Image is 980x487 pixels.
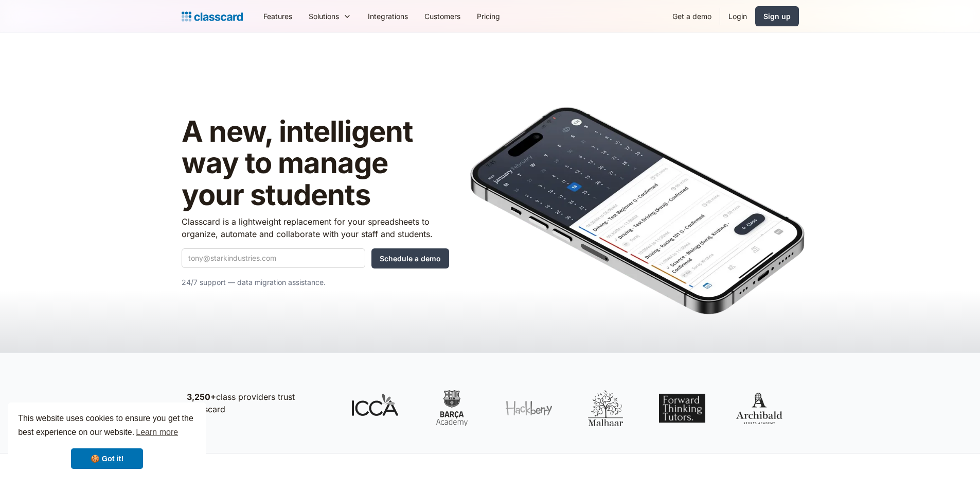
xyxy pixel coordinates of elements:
[182,248,365,268] input: tony@starkindustries.com
[182,116,449,211] h1: A new, intelligent way to manage your students
[71,448,143,469] a: dismiss cookie message
[182,276,449,289] p: 24/7 support — data migration assistance.
[134,425,180,440] a: learn more about cookies
[763,11,791,22] div: Sign up
[720,5,755,28] a: Login
[182,9,243,24] a: Logo
[371,248,449,268] input: Schedule a demo
[360,5,416,28] a: Integrations
[8,402,206,479] div: cookieconsent
[755,6,799,26] a: Sign up
[187,391,331,415] p: class providers trust Classcard
[309,11,339,22] div: Solutions
[187,392,216,402] strong: 3,250+
[416,5,469,28] a: Customers
[469,5,508,28] a: Pricing
[664,5,720,28] a: Get a demo
[182,248,449,268] form: Quick Demo Form
[255,5,300,28] a: Features
[18,412,196,440] span: This website uses cookies to ensure you get the best experience on our website.
[300,5,360,28] div: Solutions
[182,215,449,240] p: Classcard is a lightweight replacement for your spreadsheets to organize, automate and collaborat...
